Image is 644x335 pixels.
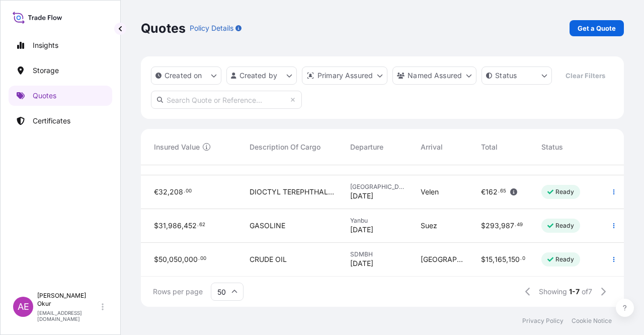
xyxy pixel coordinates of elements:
input: Search Quote or Reference... [151,91,302,109]
p: Ready [555,222,574,230]
span: 050 [169,256,182,263]
span: Departure [350,142,383,152]
p: Insights [33,40,58,50]
span: Total [481,142,498,152]
span: of 7 [582,287,592,297]
span: 987 [501,222,514,229]
button: certificateStatus Filter options [481,66,552,85]
span: 208 [170,188,183,195]
a: Get a Quote [570,20,624,36]
span: Velen [421,187,439,197]
span: [DATE] [350,225,373,235]
a: Privacy Policy [522,317,563,325]
span: $ [481,256,486,263]
span: 00 [200,257,206,260]
span: 165 [495,256,506,263]
span: . [197,223,199,227]
button: Clear Filters [557,68,613,84]
span: 162 [486,188,498,195]
span: 1-7 [569,287,580,297]
span: . [520,257,522,260]
p: Quotes [141,20,186,36]
span: Rows per page [153,287,203,297]
span: , [182,222,184,229]
span: 32 [158,188,168,195]
span: 00 [522,257,528,260]
span: Insured Value [154,142,200,152]
span: [DATE] [350,191,373,201]
span: $ [154,256,158,263]
span: . [184,189,185,193]
span: Showing [539,287,567,297]
span: . [498,189,500,193]
span: 293 [486,222,499,229]
a: Insights [9,35,112,55]
button: distributor Filter options [302,66,387,85]
p: Ready [555,255,574,263]
button: cargoOwner Filter options [392,66,476,85]
p: Quotes [33,91,56,101]
span: 986 [168,222,182,229]
p: Clear Filters [566,71,605,81]
a: Storage [9,60,112,81]
span: 31 [158,222,166,229]
p: Created on [165,71,202,81]
span: 62 [199,223,205,227]
p: Storage [33,65,59,76]
span: 50 [158,256,167,263]
span: , [166,222,168,229]
span: , [493,256,495,263]
a: Quotes [9,86,112,106]
p: Ready [555,188,574,196]
p: [EMAIL_ADDRESS][DOMAIN_NAME] [37,310,100,322]
span: 65 [500,189,506,193]
span: . [515,223,516,227]
span: GASOLINE [250,221,285,231]
span: , [168,188,170,195]
p: Certificates [33,116,70,126]
span: $ [481,222,486,229]
span: SDMBH [350,250,405,258]
a: Certificates [9,111,112,131]
span: 150 [508,256,520,263]
span: Suez [421,221,437,231]
span: Arrival [421,142,443,152]
span: , [499,222,501,229]
span: [GEOGRAPHIC_DATA] [350,183,405,191]
span: 15 [486,256,493,263]
span: , [167,256,169,263]
span: € [154,188,158,195]
a: Cookie Notice [572,317,612,325]
button: createdOn Filter options [151,66,221,85]
span: 00 [186,189,192,193]
span: 49 [517,223,523,227]
span: DIOCTYL TEREPHTHALATE [250,187,334,197]
span: 000 [184,256,198,263]
p: Status [495,71,517,81]
span: Yanbu [350,217,405,225]
p: Created by [239,71,278,81]
span: [DATE] [350,258,373,269]
span: . [198,257,200,260]
span: Description Of Cargo [250,142,320,152]
span: Status [541,142,563,152]
p: Get a Quote [578,23,616,33]
span: [GEOGRAPHIC_DATA] [421,254,465,264]
span: $ [154,222,158,229]
span: € [481,188,486,195]
span: , [506,256,508,263]
span: , [182,256,184,263]
span: CRUDE OIL [250,254,287,264]
p: Primary Assured [317,71,373,81]
button: createdBy Filter options [226,66,297,85]
span: 452 [184,222,197,229]
span: AE [18,302,29,312]
p: Named Assured [408,71,462,81]
p: [PERSON_NAME] Okur [37,292,100,308]
p: Policy Details [190,23,233,33]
